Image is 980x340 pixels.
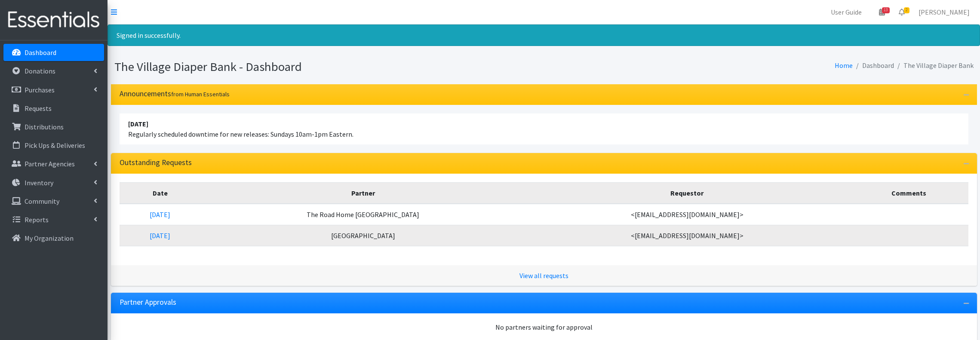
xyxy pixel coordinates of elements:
a: 13 [872,3,892,21]
a: Distributions [3,118,104,135]
a: Pick Ups & Deliveries [3,137,104,154]
strong: [DATE] [128,119,148,128]
img: HumanEssentials [3,6,104,34]
p: Dashboard [25,48,56,57]
a: View all requests [519,271,568,280]
a: My Organization [3,230,104,247]
td: [GEOGRAPHIC_DATA] [201,225,525,246]
td: <[EMAIL_ADDRESS][DOMAIN_NAME]> [525,225,849,246]
h1: The Village Diaper Bank - Dashboard [114,59,541,74]
a: Purchases [3,81,104,98]
p: Pick Ups & Deliveries [25,141,85,150]
a: Requests [3,100,104,117]
li: The Village Diaper Bank [894,59,974,72]
p: My Organization [25,234,74,242]
h3: Announcements [120,89,230,98]
a: Donations [3,62,104,80]
small: from Human Essentials [171,90,230,98]
h3: Outstanding Requests [120,158,192,167]
li: Dashboard [853,59,894,72]
a: [PERSON_NAME] [912,3,977,21]
p: Inventory [25,178,53,187]
a: User Guide [824,3,869,21]
td: The Road Home [GEOGRAPHIC_DATA] [201,204,525,225]
a: Community [3,193,104,210]
p: Distributions [25,123,64,131]
th: Date [120,182,201,204]
h3: Partner Approvals [120,298,176,307]
div: Signed in successfully. [108,25,980,46]
a: Partner Agencies [3,155,104,172]
td: <[EMAIL_ADDRESS][DOMAIN_NAME]> [525,204,849,225]
p: Community [25,197,59,205]
th: Partner [201,182,525,204]
a: Dashboard [3,44,104,61]
a: Home [835,61,853,70]
th: Comments [849,182,968,204]
p: Donations [25,67,55,75]
a: [DATE] [150,231,170,240]
a: 2 [892,3,912,21]
p: Reports [25,215,49,224]
span: 2 [904,7,909,13]
th: Requestor [525,182,849,204]
div: No partners waiting for approval [120,322,968,332]
li: Regularly scheduled downtime for new releases: Sundays 10am-1pm Eastern. [120,113,968,144]
p: Requests [25,104,52,113]
span: 13 [882,7,890,13]
p: Purchases [25,86,55,94]
a: Reports [3,211,104,228]
p: Partner Agencies [25,159,75,168]
a: [DATE] [150,210,170,219]
a: Inventory [3,174,104,191]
